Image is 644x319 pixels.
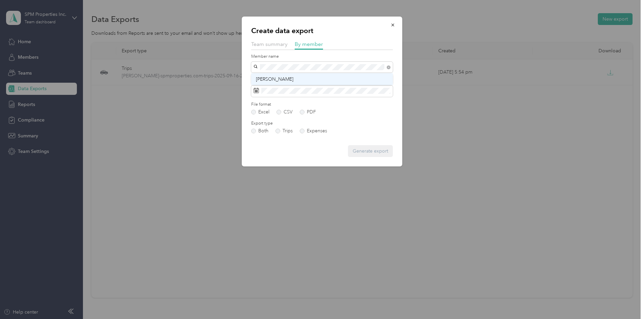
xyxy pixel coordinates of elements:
label: Trips [275,129,293,133]
span: Team summary [251,41,288,47]
label: Expenses [300,129,327,133]
label: File format [251,102,393,108]
label: Member name [251,54,393,60]
label: CSV [276,110,293,114]
label: Both [251,129,268,133]
label: Excel [251,110,269,114]
span: By member [295,41,323,47]
span: [PERSON_NAME] [256,76,293,82]
label: Export type [251,121,393,127]
iframe: Everlance-gr Chat Button Frame [606,281,644,319]
label: PDF [300,110,316,114]
p: Create data export [251,26,393,35]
